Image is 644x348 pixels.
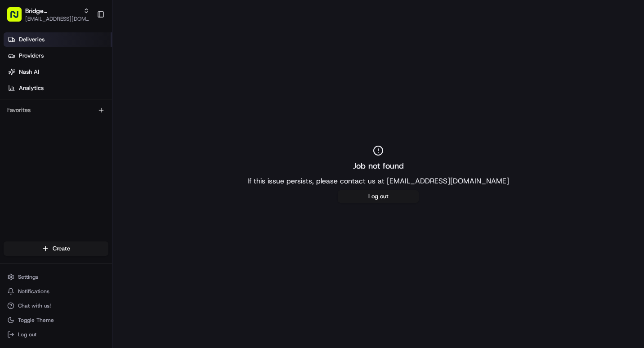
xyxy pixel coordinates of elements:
[18,331,36,338] span: Log out
[9,9,27,27] img: Nash
[4,32,112,47] a: Deliveries
[18,201,69,210] span: Knowledge Base
[18,302,51,309] span: Chat with us!
[80,164,98,171] span: [DATE]
[9,131,23,145] img: Joana Marie Avellanoza
[4,103,108,117] div: Favorites
[4,285,108,298] button: Notifications
[4,271,108,283] button: Settings
[4,299,108,312] button: Chat with us!
[40,86,148,95] div: Start new chat
[63,223,109,230] a: Powered byPylon
[4,314,108,326] button: Toggle Theme
[5,197,72,214] a: 📗Knowledge Base
[28,164,73,171] span: [PERSON_NAME]
[9,202,16,209] div: 📗
[18,288,49,295] span: Notifications
[19,68,39,76] span: Nash AI
[4,328,108,341] button: Log out
[9,86,25,102] img: 1736555255976-a54dd68f-1ca7-489b-9aae-adbdc363a1c4
[4,49,112,63] a: Providers
[9,155,23,170] img: Masood Aslam
[25,6,80,15] button: Bridge [PERSON_NAME] (Bakery & Pizzeria)
[85,201,144,210] span: API Documentation
[23,58,148,67] input: Clear
[18,273,38,281] span: Settings
[18,317,54,324] span: Toggle Theme
[247,176,509,187] p: If this issue persists, please contact us at [EMAIL_ADDRESS][DOMAIN_NAME]
[338,190,419,203] button: Log out
[72,197,148,214] a: 💻API Documentation
[139,115,164,126] button: See all
[4,65,112,79] a: Nash AI
[4,81,112,95] a: Analytics
[76,202,83,209] div: 💻
[18,140,25,147] img: 1736555255976-a54dd68f-1ca7-489b-9aae-adbdc363a1c4
[4,4,93,25] button: Bridge [PERSON_NAME] (Bakery & Pizzeria)[EMAIL_ADDRESS][DOMAIN_NAME]
[53,245,70,253] span: Create
[19,36,45,44] span: Deliveries
[126,139,144,147] span: [DATE]
[153,89,164,99] button: Start new chat
[40,95,124,102] div: We're available if you need us!
[9,117,58,124] div: Past conversations
[353,160,404,172] h2: Job not found
[19,84,44,92] span: Analytics
[4,241,108,256] button: Create
[28,139,119,147] span: [PERSON_NAME] [PERSON_NAME]
[18,164,25,171] img: 1736555255976-a54dd68f-1ca7-489b-9aae-adbdc363a1c4
[121,139,124,147] span: •
[89,223,109,230] span: Pylon
[19,52,44,60] span: Providers
[19,86,35,102] img: 1727276513143-84d647e1-66c0-4f92-a045-3c9f9f5dfd92
[25,15,89,22] button: [EMAIL_ADDRESS][DOMAIN_NAME]
[75,164,78,171] span: •
[9,36,164,50] p: Welcome 👋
